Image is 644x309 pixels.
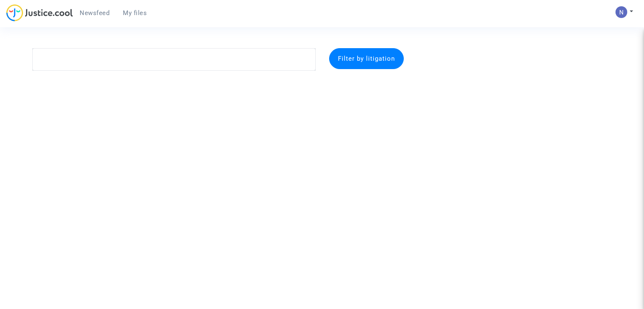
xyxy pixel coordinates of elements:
[116,7,153,19] a: My files
[6,4,73,21] img: jc-logo.svg
[338,55,395,62] span: Filter by litigation
[80,9,109,17] span: Newsfeed
[73,7,116,19] a: Newsfeed
[123,9,147,17] span: My files
[615,6,627,18] img: ACg8ocLbdXnmRFmzhNqwOPt_sjleXT1r-v--4sGn8-BO7_nRuDcVYw=s96-c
